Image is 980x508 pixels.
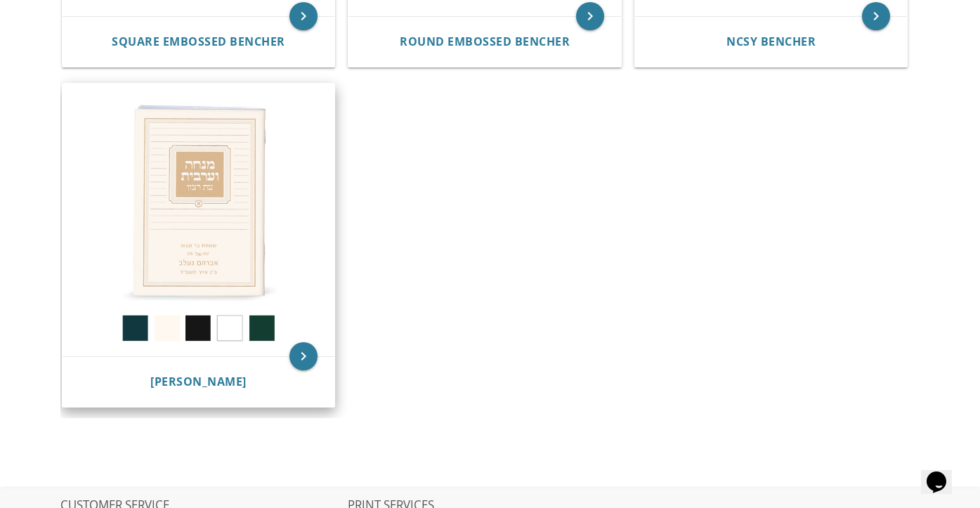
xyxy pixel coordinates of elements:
[921,452,966,494] iframe: chat widget
[289,342,318,370] a: keyboard_arrow_right
[400,35,570,48] a: Round Embossed Bencher
[576,2,604,30] a: keyboard_arrow_right
[400,34,570,49] span: Round Embossed Bencher
[112,34,285,49] span: Square Embossed Bencher
[726,35,816,48] a: NCSY Bencher
[862,2,890,30] a: keyboard_arrow_right
[726,34,816,49] span: NCSY Bencher
[150,375,247,389] a: [PERSON_NAME]
[63,84,335,356] img: Mincha Maariv
[289,2,318,30] a: keyboard_arrow_right
[150,374,247,389] span: [PERSON_NAME]
[112,35,285,48] a: Square Embossed Bencher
